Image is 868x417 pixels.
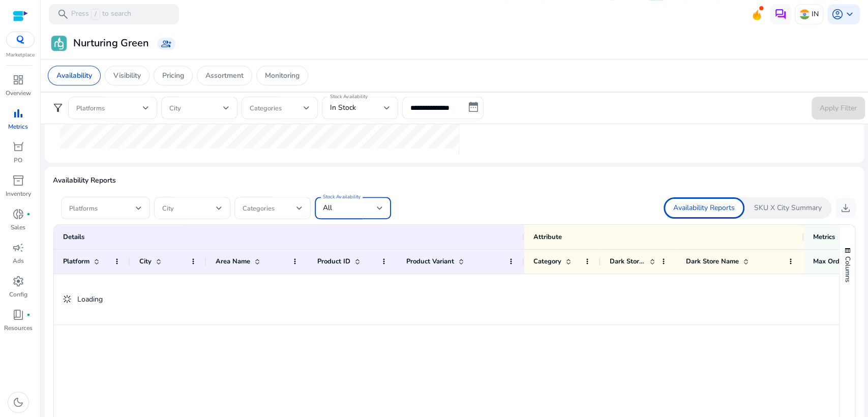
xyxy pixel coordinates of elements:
span: filter_alt [52,102,64,114]
p: Pricing [162,70,184,81]
span: download [840,202,852,214]
h3: Nurturing Green [73,37,149,49]
span: Dark Store ID [610,257,645,266]
p: IN [812,5,819,23]
p: Monitoring [265,70,300,81]
span: dark_mode [12,396,24,408]
span: Max Order Qty. [813,257,849,266]
p: Availability [56,70,92,81]
span: search [57,8,69,20]
span: Details [63,232,84,242]
span: Area Name [216,257,250,266]
span: Platform [63,257,89,266]
span: keyboard_arrow_down [844,8,856,20]
mat-label: Stock Availability [330,93,368,100]
span: donut_small [12,208,24,220]
span: Attribute [533,232,562,242]
p: PO [14,156,22,165]
img: QC-logo.svg [11,36,29,44]
span: In Stock [330,103,356,112]
span: Category [533,257,561,266]
span: Columns [843,256,852,282]
p: Overview [6,88,31,98]
span: City [139,257,152,266]
span: Loading [77,294,103,304]
p: Ads [13,256,24,265]
span: group_add [161,39,171,49]
p: Availability Reports [53,175,856,186]
span: Product ID [317,257,350,266]
p: Visibility [113,70,141,81]
span: orders [12,141,24,153]
mat-label: Stock Availability [323,193,361,200]
p: Metrics [8,122,28,131]
span: book_4 [12,309,24,321]
p: Inventory [6,189,31,198]
span: fiber_manual_record [26,212,31,216]
p: Availability Reports [673,203,735,213]
img: in.svg [799,9,810,19]
p: SKU X City Summary [754,203,822,213]
span: inventory_2 [12,174,24,187]
p: Sales [11,223,25,232]
img: Nurturing Green [51,36,67,51]
p: Assortment [205,70,244,81]
span: All [323,203,332,213]
span: Metrics [813,232,835,242]
span: Product Variant [406,257,454,266]
p: Resources [4,323,33,333]
span: account_circle [831,8,844,20]
span: / [91,9,100,20]
p: Marketplace [6,51,35,59]
span: fiber_manual_record [26,313,31,317]
span: campaign [12,242,24,254]
span: bar_chart [12,107,24,120]
span: settings [12,275,24,287]
p: Press to search [71,9,131,20]
p: Config [9,290,27,299]
span: Dark Store Name [686,257,739,266]
span: dashboard [12,74,24,86]
a: group_add [157,38,175,50]
button: download [835,198,856,218]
